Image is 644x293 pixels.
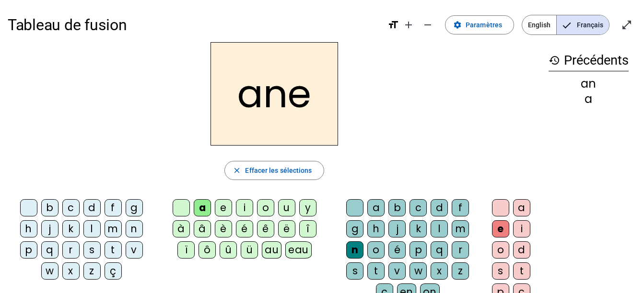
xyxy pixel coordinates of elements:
[105,262,122,280] div: ç
[388,241,406,259] div: é
[62,241,80,259] div: r
[215,220,232,237] div: è
[8,10,380,40] h1: Tableau de fusion
[522,15,556,34] span: English
[257,220,274,237] div: ê
[410,199,427,216] div: c
[410,241,427,259] div: p
[388,220,406,237] div: j
[549,93,629,105] div: a
[466,19,502,31] span: Paramètres
[431,220,448,237] div: l
[177,241,195,259] div: ï
[367,199,385,216] div: a
[346,262,363,280] div: s
[617,15,636,34] button: Entrer en plein écran
[241,241,258,259] div: ü
[245,165,312,176] span: Effacer les sélections
[422,19,433,31] mat-icon: remove
[346,220,363,237] div: g
[83,262,101,280] div: z
[549,78,629,90] div: an
[453,21,462,29] mat-icon: settings
[126,220,143,237] div: n
[20,241,37,259] div: p
[20,220,37,237] div: h
[492,262,509,280] div: s
[522,15,609,35] mat-button-toggle-group: Language selection
[513,262,530,280] div: t
[257,199,274,216] div: o
[173,220,190,237] div: à
[126,241,143,259] div: v
[431,262,448,280] div: x
[399,15,418,34] button: Augmenter la taille de la police
[513,241,530,259] div: d
[41,199,59,216] div: b
[452,241,469,259] div: r
[41,241,59,259] div: q
[557,15,609,34] span: Français
[199,241,216,259] div: ô
[126,199,143,216] div: g
[41,220,59,237] div: j
[105,241,122,259] div: t
[549,55,560,66] mat-icon: history
[236,220,253,237] div: é
[410,262,427,280] div: w
[367,262,385,280] div: t
[492,241,509,259] div: o
[513,199,530,216] div: a
[549,50,629,71] h3: Précédents
[233,166,241,175] mat-icon: close
[445,15,514,34] button: Paramètres
[62,262,80,280] div: x
[83,241,101,259] div: s
[346,241,363,259] div: n
[299,220,316,237] div: î
[452,199,469,216] div: f
[236,199,253,216] div: i
[62,220,80,237] div: k
[105,199,122,216] div: f
[41,262,59,280] div: w
[621,19,632,31] mat-icon: open_in_full
[387,19,399,31] mat-icon: format_size
[403,19,414,31] mat-icon: add
[220,241,237,259] div: û
[418,15,437,34] button: Diminuer la taille de la police
[367,241,385,259] div: o
[211,42,338,146] h2: ane
[62,199,80,216] div: c
[215,199,232,216] div: e
[105,220,122,237] div: m
[452,262,469,280] div: z
[431,199,448,216] div: d
[262,241,281,259] div: au
[83,199,101,216] div: d
[224,161,324,180] button: Effacer les sélections
[388,262,406,280] div: v
[410,220,427,237] div: k
[285,241,312,259] div: eau
[278,199,295,216] div: u
[367,220,385,237] div: h
[388,199,406,216] div: b
[431,241,448,259] div: q
[513,220,530,237] div: i
[452,220,469,237] div: m
[83,220,101,237] div: l
[492,220,509,237] div: e
[194,220,211,237] div: â
[299,199,316,216] div: y
[278,220,295,237] div: ë
[194,199,211,216] div: a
